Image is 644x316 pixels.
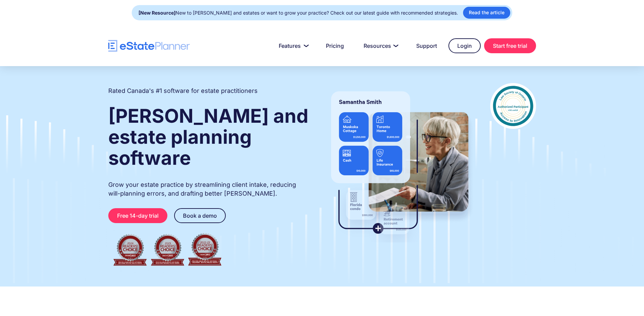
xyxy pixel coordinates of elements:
a: Support [408,39,445,53]
a: Read the article [463,7,510,19]
a: Login [448,38,481,53]
img: estate planner showing wills to their clients, using eState Planner, a leading estate planning so... [323,83,477,242]
a: Resources [355,39,405,53]
a: Start free trial [484,38,536,53]
div: New to [PERSON_NAME] and estates or want to grow your practice? Check out our latest guide with r... [139,8,458,18]
a: home [108,40,190,52]
a: Book a demo [174,208,226,223]
h2: Rated Canada's #1 software for estate practitioners [108,86,258,95]
a: Features [271,39,314,53]
a: Pricing [318,39,352,53]
strong: [PERSON_NAME] and estate planning software [108,104,308,170]
a: Free 14-day trial [108,208,167,223]
strong: [New Resource] [139,10,176,16]
p: Grow your estate practice by streamlining client intake, reducing will-planning errors, and draft... [108,180,309,198]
